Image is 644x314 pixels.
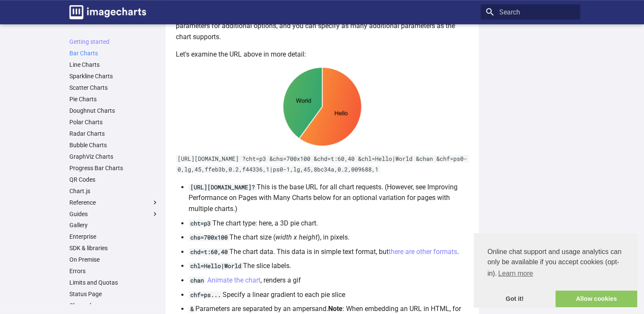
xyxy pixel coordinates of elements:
[497,267,534,280] a: learn more about cookies
[66,2,149,23] a: Image-Charts documentation
[69,141,159,149] a: Bubble Charts
[69,210,159,218] label: Guides
[69,72,159,80] a: Sparkline Charts
[69,244,159,252] a: SDK & libraries
[69,233,159,240] a: Enterprise
[69,279,159,286] a: Limits and Quotas
[176,67,469,146] img: chart
[275,233,318,241] em: width x height
[69,267,159,275] a: Errors
[176,49,469,60] p: Let's examine the URL above in more detail:
[69,49,159,57] a: Bar Charts
[69,290,159,298] a: Status Page
[389,248,457,256] a: there are other formats
[555,291,637,308] a: allow cookies
[189,289,469,300] li: Specify a linear gradient to each pie slice
[487,247,624,280] span: Online chat support and usage analytics can only be available if you accept cookies (opt-in).
[69,84,159,91] a: Scatter Charts
[189,248,229,256] code: chd=t:60,40
[69,199,159,206] label: Reference
[189,246,469,257] li: The chart data. This data is in simple text format, but .
[328,305,343,313] strong: Note
[69,107,159,114] a: Doughnut Charts
[189,182,469,214] li: This is the base URL for all chart requests. (However, see Improving Performance on Pages with Ma...
[189,260,469,271] li: The slice labels.
[189,218,469,229] li: The chart type: here, a 3D pie chart.
[189,220,212,227] code: cht=p3
[69,5,146,19] img: logo
[189,291,223,299] code: chf=ps...
[189,275,469,286] li: , renders a gif
[189,234,229,241] code: chs=700x100
[69,302,159,309] a: Changelog
[474,291,555,308] a: dismiss cookie message
[189,305,195,313] code: &
[69,95,159,103] a: Pie Charts
[69,164,159,172] a: Progress Bar Charts
[176,155,469,174] code: [URL][DOMAIN_NAME] ?cht=p3 &chs=700x100 &chd=t:60,40 &chl=Hello|World &chan &chf=ps0-0,lg,45,ffeb...
[69,61,159,69] a: Line Charts
[69,256,159,263] a: On Premise
[69,187,159,195] a: Chart.js
[69,153,159,160] a: GraphViz Charts
[189,262,243,270] code: chl=Hello|World
[69,221,159,229] a: Gallery
[69,38,159,46] a: Getting started
[474,233,637,307] div: cookieconsent
[69,130,159,137] a: Radar Charts
[207,276,260,284] a: Animate the chart
[189,232,469,243] li: The chart size ( ), in pixels.
[69,176,159,183] a: QR Codes
[189,277,206,284] code: chan
[69,118,159,126] a: Polar Charts
[189,183,257,191] code: [URL][DOMAIN_NAME]?
[481,4,580,20] input: Search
